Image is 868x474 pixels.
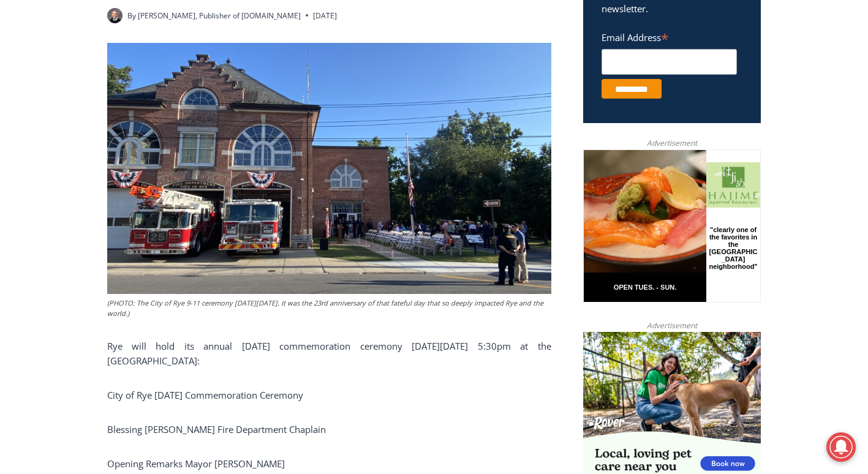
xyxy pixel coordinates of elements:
div: "The first chef I interviewed talked about coming to [GEOGRAPHIC_DATA] from [GEOGRAPHIC_DATA] in ... [309,1,579,119]
a: Open Tues. - Sun. [PHONE_NUMBER] [1,123,123,152]
p: Opening Remarks Mayor [PERSON_NAME] [107,456,551,471]
a: Author image [107,8,123,23]
span: Advertisement [635,137,709,149]
span: By [127,10,136,21]
p: Rye will hold its annual [DATE] commemoration ceremony [DATE][DATE] 5:30pm at the [GEOGRAPHIC_DATA]: [107,339,551,368]
p: Blessing [PERSON_NAME] Fire Department Chaplain [107,422,551,437]
span: Open Tues. - Sun. [PHONE_NUMBER] [4,126,120,173]
label: Email Address [602,25,737,47]
a: [PERSON_NAME], Publisher of [DOMAIN_NAME] [138,10,301,21]
span: Intern @ [DOMAIN_NAME] [320,122,568,149]
img: (PHOTO: The City of Rye 9-11 ceremony on Wednesday, September 11, 2024. It was the 23rd anniversa... [107,43,551,294]
p: City of Rye [DATE] Commemoration Ceremony [107,388,551,402]
span: Advertisement [635,320,709,331]
div: "clearly one of the favorites in the [GEOGRAPHIC_DATA] neighborhood" [126,77,174,146]
figcaption: (PHOTO: The City of Rye 9-11 ceremony [DATE][DATE]. It was the 23rd anniversary of that fateful d... [107,298,551,319]
time: [DATE] [313,10,337,21]
a: Intern @ [DOMAIN_NAME] [295,119,594,152]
